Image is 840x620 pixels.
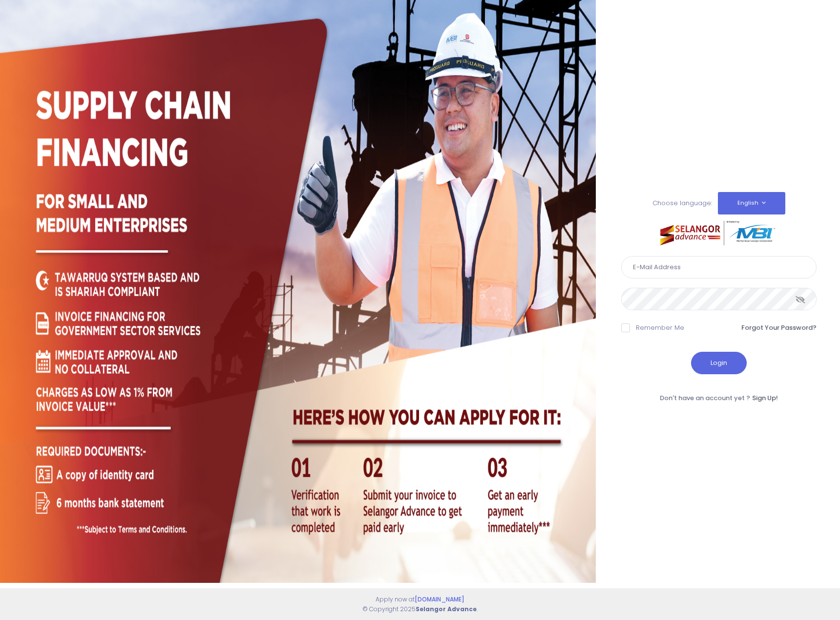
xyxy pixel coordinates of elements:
[718,192,785,214] button: English
[362,595,478,613] span: Apply now at © Copyright 2025 .
[415,595,464,603] a: [DOMAIN_NAME]
[741,323,817,333] a: Forgot Your Password?
[691,352,747,374] button: Login
[416,605,477,613] strong: Selangor Advance
[652,198,712,208] span: Choose language:
[660,221,777,245] img: selangor-advance.png
[621,256,817,278] input: E-Mail Address
[752,393,778,403] a: Sign Up!
[660,393,750,403] span: Don't have an account yet ?
[636,323,684,333] label: Remember Me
